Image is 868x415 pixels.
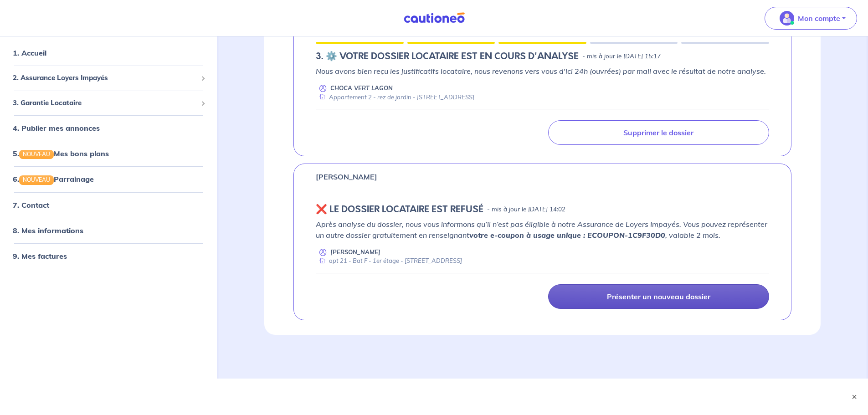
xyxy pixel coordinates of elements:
p: - mis à jour le [DATE] 15:17 [582,52,661,61]
button: illu_account_valid_menu.svgMon compte [765,7,857,30]
div: Appartement 2 - rez de jardin - [STREET_ADDRESS] [316,93,474,102]
div: 5.NOUVEAUMes bons plans [4,144,213,163]
div: 4. Publier mes annonces [4,119,213,137]
a: 8. Mes informations [13,226,83,235]
a: Supprimer le dossier [548,120,769,145]
p: Mon compte [798,13,840,24]
a: 1. Accueil [13,48,46,57]
div: 1. Accueil [4,44,213,62]
div: state: DOCUMENTS-TO-EVALUATE, Context: MORE-THAN-6-MONTHS,CHOOSE-CERTIFICATE,ALONE,LESSOR-DOCUMENTS [316,51,769,62]
a: Présenter un nouveau dossier [548,284,769,309]
a: 9. Mes factures [13,251,67,261]
div: state: REJECTED, Context: NEW,CHOOSE-CERTIFICATE,ALONE,RENTER-DOCUMENTS [316,204,769,215]
h5: ❌️️ LE DOSSIER LOCATAIRE EST REFUSÉ [316,204,483,215]
div: apt 21 - Bat F - 1er étage - [STREET_ADDRESS] [316,256,462,265]
p: Supprimer le dossier [623,128,693,137]
div: 9. Mes factures [4,247,213,265]
p: - mis à jour le [DATE] 14:02 [487,205,565,214]
a: 6.NOUVEAUParrainage [13,174,94,184]
div: 8. Mes informations [4,221,213,240]
p: Présenter un nouveau dossier [607,292,710,301]
a: 7. Contact [13,200,49,210]
span: 3. Garantie Locataire [13,98,197,108]
p: Nous avons bien reçu les justificatifs locataire, nous revenons vers vous d'ici 24h (ouvrées) par... [316,66,769,77]
h5: 3.︎ ⚙️ VOTRE DOSSIER LOCATAIRE EST EN COURS D'ANALYSE [316,51,579,62]
p: Après analyse du dossier, nous vous informons qu’il n’est pas éligible à notre Assurance de Loyer... [316,219,769,241]
img: Cautioneo [400,12,468,24]
div: 7. Contact [4,196,213,214]
strong: votre e-coupon à usage unique : ECOUPON-1C9F30D0 [469,231,665,240]
span: 2. Assurance Loyers Impayés [13,73,197,83]
a: 5.NOUVEAUMes bons plans [13,149,109,158]
a: 4. Publier mes annonces [13,123,100,133]
div: 6.NOUVEAUParrainage [4,170,213,188]
p: CHOCA VERT LAGON [330,84,393,92]
img: illu_account_valid_menu.svg [780,11,794,26]
div: 2. Assurance Loyers Impayés [4,69,213,87]
div: 3. Garantie Locataire [4,94,213,112]
p: [PERSON_NAME] [316,171,377,182]
p: [PERSON_NAME] [330,248,380,256]
button: × [850,392,859,401]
